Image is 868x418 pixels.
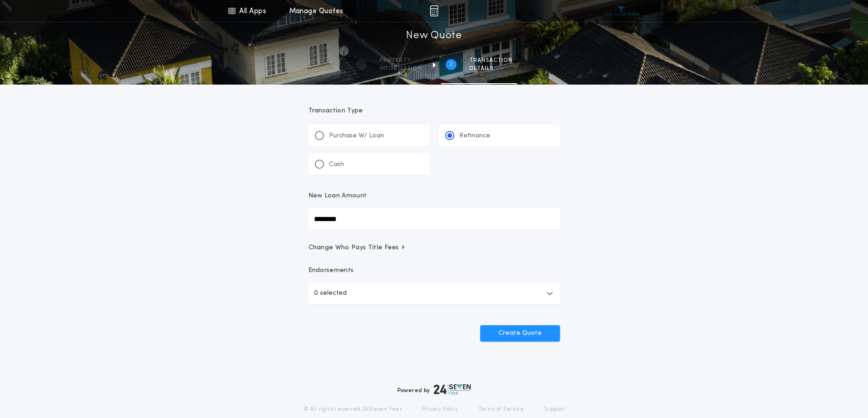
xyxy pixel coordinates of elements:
button: 0 selected [308,282,560,304]
p: Endorsements [308,266,560,275]
div: Powered by [397,384,471,395]
span: information [380,65,422,72]
button: Change Who Pays Title Fees [308,243,560,252]
img: vs-icon [604,6,638,15]
p: New Loan Amount [308,191,367,201]
span: Property [380,57,422,64]
a: Support [544,406,565,413]
span: details [469,65,513,72]
h1: New Quote [406,29,462,43]
p: Purchase W/ Loan [329,131,384,141]
span: Change Who Pays Title Fees [308,243,406,252]
img: img [430,5,438,16]
p: © All rights reserved. 24|Seven Fees [303,406,402,413]
h2: 2 [449,61,452,68]
a: Terms of Service [478,406,524,413]
button: Create Quote [480,325,560,342]
a: Privacy Policy [422,406,458,413]
p: Refinance [459,131,490,141]
input: New Loan Amount [308,208,560,230]
p: 0 selected [314,288,347,299]
span: Transaction [469,57,513,64]
p: Cash [329,160,344,169]
img: logo [434,384,471,395]
p: Transaction Type [308,106,560,116]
